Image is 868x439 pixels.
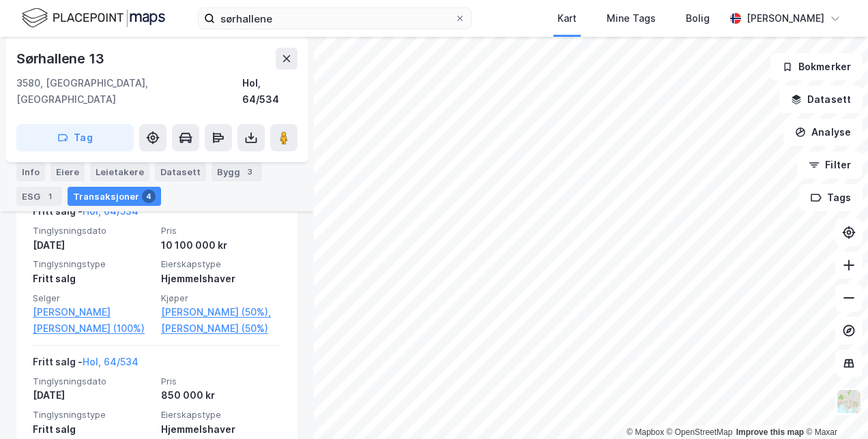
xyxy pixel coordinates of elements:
[770,53,863,80] button: Bokmerker
[783,119,863,146] button: Analyse
[16,162,45,181] div: Info
[90,162,149,181] div: Leietakere
[161,387,281,404] div: 850 000 kr
[43,190,57,203] div: 1
[161,320,281,337] a: [PERSON_NAME] (50%)
[161,258,281,270] span: Eierskapstype
[797,151,863,179] button: Filter
[22,6,165,30] img: logo.f888ab2527a4732fd821a326f86c7f29.svg
[212,162,262,181] div: Bygg
[161,409,281,421] span: Eierskapstype
[33,387,153,404] div: [DATE]
[155,162,206,181] div: Datasett
[215,8,454,29] input: Søk på adresse, matrikkel, gårdeiere, leietakere eller personer
[33,271,153,287] div: Fritt salg
[161,376,281,387] span: Pris
[68,187,161,206] div: Transaksjoner
[799,184,863,211] button: Tags
[736,427,804,437] a: Improve this map
[667,427,733,437] a: OpenStreetMap
[33,376,153,387] span: Tinglysningsdato
[33,225,153,237] span: Tinglysningsdato
[33,203,139,225] div: Fritt salg -
[161,225,281,237] span: Pris
[686,10,710,27] div: Bolig
[16,75,242,108] div: 3580, [GEOGRAPHIC_DATA], [GEOGRAPHIC_DATA]
[16,48,106,70] div: Sørhallene 13
[33,409,153,421] span: Tinglysningstype
[161,304,281,320] a: [PERSON_NAME] (50%),
[33,354,139,376] div: Fritt salg -
[800,374,868,439] iframe: Chat Widget
[800,374,868,439] div: Kontrollprogram for chat
[33,421,153,438] div: Fritt salg
[626,427,664,437] a: Mapbox
[558,10,577,27] div: Kart
[16,124,134,151] button: Tag
[142,190,156,203] div: 4
[607,10,656,27] div: Mine Tags
[83,356,139,367] a: Hol, 64/534
[747,10,824,27] div: [PERSON_NAME]
[33,237,153,254] div: [DATE]
[33,304,153,337] a: [PERSON_NAME] [PERSON_NAME] (100%)
[33,258,153,270] span: Tinglysningstype
[161,292,281,304] span: Kjøper
[242,75,298,108] div: Hol, 64/534
[50,162,85,181] div: Eiere
[16,187,62,206] div: ESG
[779,86,863,113] button: Datasett
[161,421,281,438] div: Hjemmelshaver
[243,165,257,179] div: 3
[161,237,281,254] div: 10 100 000 kr
[161,271,281,287] div: Hjemmelshaver
[33,292,153,304] span: Selger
